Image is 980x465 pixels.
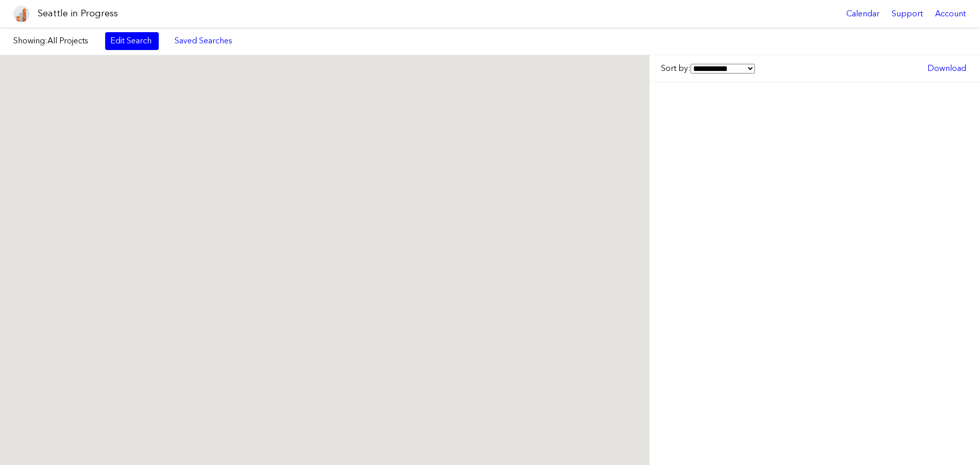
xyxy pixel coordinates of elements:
[38,7,118,20] h1: Seattle in Progress
[691,64,755,74] select: Sort by:
[922,60,971,77] a: Download
[47,36,88,45] span: All Projects
[105,32,159,50] a: Edit Search
[169,32,238,50] a: Saved Searches
[13,35,95,46] label: Showing:
[661,63,755,74] label: Sort by:
[13,6,30,22] img: favicon-96x96.png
